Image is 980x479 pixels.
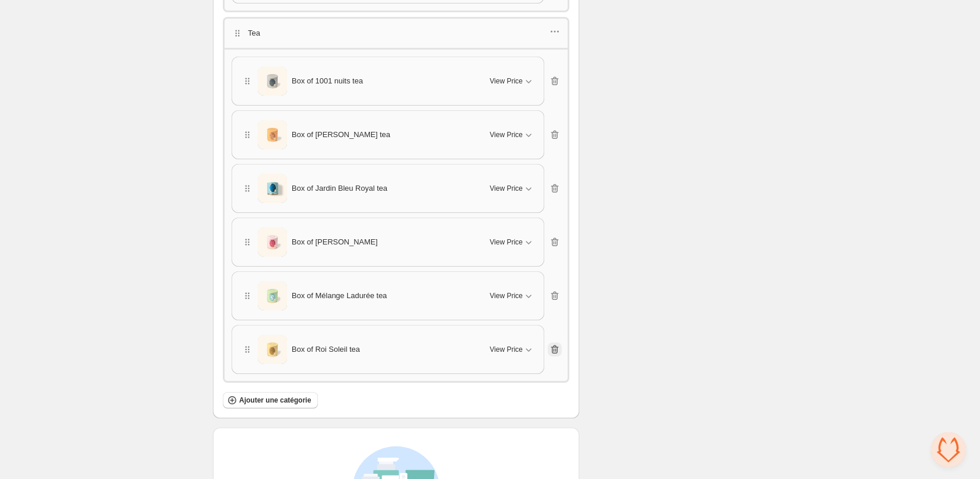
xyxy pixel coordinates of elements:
span: Box of Mélange Ladurée tea [292,290,387,302]
span: Box of 1001 nuits tea [292,75,363,87]
button: View Price [483,72,541,90]
img: Box of 1001 nuits tea [258,64,287,99]
span: View Price [490,184,523,193]
span: View Price [490,345,523,354]
button: View Price [483,286,541,305]
span: Box of [PERSON_NAME] [292,236,377,248]
img: Box of Roi Soleil tea [258,332,287,367]
span: Box of Jardin Bleu Royal tea [292,183,387,194]
img: Box of Mélange Ladurée tea [258,278,287,313]
span: Box of [PERSON_NAME] tea [292,129,390,141]
div: Open chat [931,432,966,467]
p: Tea [248,27,260,39]
span: View Price [490,237,523,247]
button: Ajouter une catégorie [223,392,318,408]
img: Box of Marie-Antoinette tea [258,225,287,260]
span: View Price [490,130,523,139]
span: Box of Roi Soleil tea [292,344,360,355]
span: View Price [490,76,523,86]
span: View Price [490,291,523,300]
button: View Price [483,233,541,251]
span: Ajouter une catégorie [239,396,311,405]
button: View Price [483,125,541,144]
img: Box of Earl Grey tea [258,117,287,152]
button: View Price [483,179,541,198]
img: Box of Jardin Bleu Royal tea [258,171,287,206]
button: View Price [483,340,541,359]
